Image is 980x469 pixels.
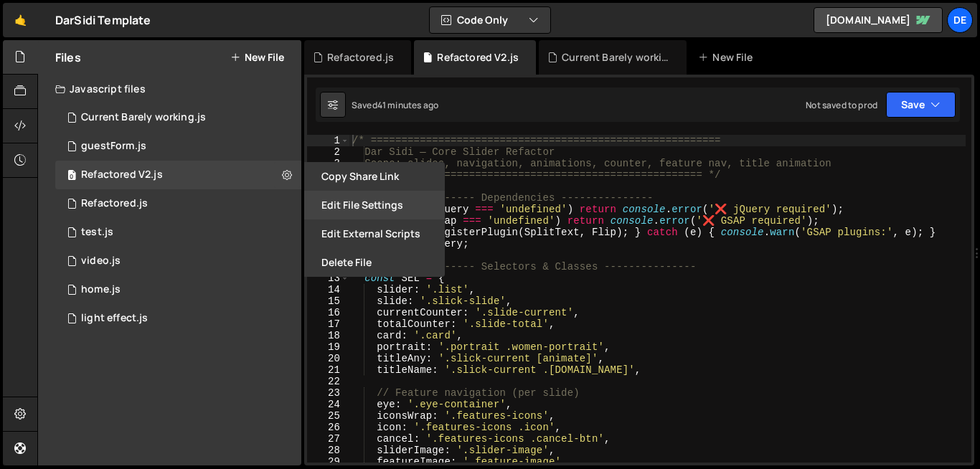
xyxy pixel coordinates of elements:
div: test.js [55,218,301,247]
button: Delete File [304,248,445,277]
a: [DOMAIN_NAME] [814,7,943,33]
div: light effect.js [81,312,148,325]
div: 1 [307,135,349,146]
div: 13 [307,273,349,284]
div: 3 [307,158,349,169]
div: 23 [307,387,349,399]
div: Refactored.js [55,189,301,218]
div: Not saved to prod [806,99,877,111]
div: 15 [307,295,349,307]
button: Edit External Scripts [304,219,445,248]
div: 15943/42886.js [55,275,301,304]
div: 15943/43519.js [55,132,301,161]
span: 0 [67,171,76,182]
div: 21 [307,364,349,376]
div: test.js [81,226,113,239]
button: Edit File Settings [304,191,445,219]
div: 41 minutes ago [377,99,438,111]
button: Copy share link [304,162,445,191]
button: New File [230,52,284,63]
div: 18 [307,330,349,341]
button: Save [886,92,956,118]
div: 16 [307,307,349,318]
div: Saved [352,99,438,111]
div: home.js [81,283,121,296]
div: Current Barely working.js [562,50,669,65]
div: 19 [307,341,349,353]
div: 25 [307,410,349,422]
div: Refactored.js [327,50,394,65]
div: New File [698,50,758,65]
h2: Files [55,49,81,65]
a: De [947,7,973,33]
div: video.js [81,255,121,267]
a: 🤙 [3,3,38,37]
div: 15943/43581.js [55,247,301,275]
div: Refactored V2.js [437,50,519,65]
div: 24 [307,399,349,410]
div: guestForm.js [81,140,146,153]
div: 27 [307,433,349,445]
div: 22 [307,376,349,387]
div: Current Barely working.js [81,111,206,124]
div: 15943/43383.js [55,304,301,333]
button: Code Only [430,7,550,33]
div: 20 [307,353,349,364]
div: Javascript files [38,75,301,103]
div: Current Barely working.js [55,103,301,132]
div: Refactored V2.js [55,161,301,189]
div: 2 [307,146,349,158]
div: 28 [307,445,349,456]
div: Refactored V2.js [81,169,163,181]
div: Refactored.js [81,197,148,210]
div: DarSidi Template [55,11,151,29]
div: 17 [307,318,349,330]
div: 14 [307,284,349,295]
div: 26 [307,422,349,433]
div: 29 [307,456,349,468]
